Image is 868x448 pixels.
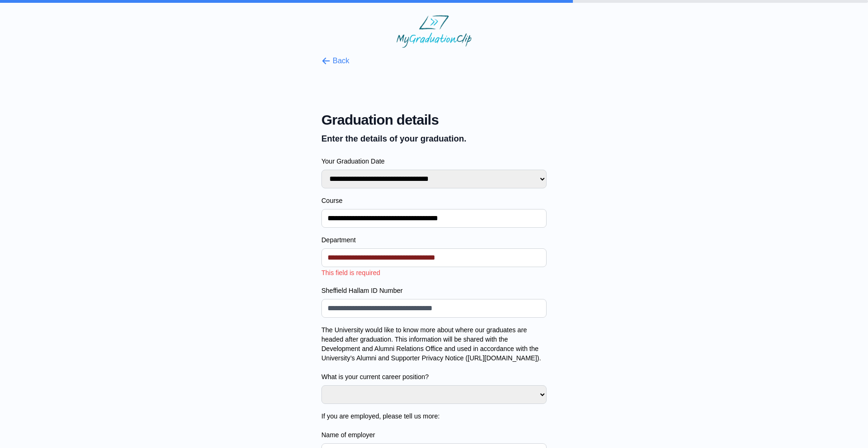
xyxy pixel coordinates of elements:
p: Enter the details of your graduation. [321,132,547,145]
span: Graduation details [321,112,547,128]
button: Back [321,55,350,67]
label: Sheffield Hallam ID Number [321,286,547,295]
label: If you are employed, please tell us more: Name of employer [321,411,547,440]
label: Your Graduation Date [321,157,547,166]
span: This field is required [321,269,380,276]
label: Department [321,235,547,245]
label: The University would like to know more about where our graduates are headed after graduation. Thi... [321,325,547,381]
label: Course [321,196,547,205]
img: MyGraduationClip [396,15,472,48]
